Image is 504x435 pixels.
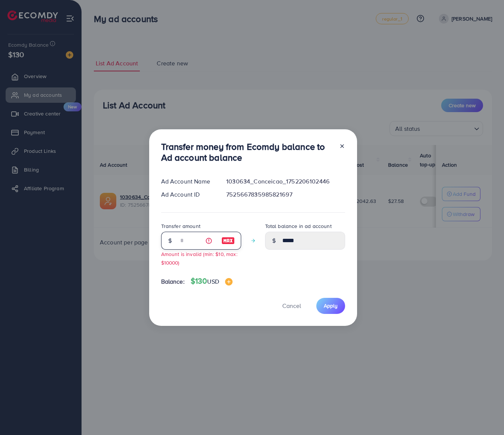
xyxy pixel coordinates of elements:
[324,302,338,309] span: Apply
[221,236,235,245] img: image
[155,177,221,186] div: Ad Account Name
[282,302,301,310] span: Cancel
[273,298,310,314] button: Cancel
[161,222,200,230] label: Transfer amount
[225,278,233,286] img: image
[316,298,345,314] button: Apply
[155,190,221,199] div: Ad Account ID
[472,401,498,429] iframe: Chat
[207,277,219,286] span: USD
[265,222,332,230] label: Total balance in ad account
[161,141,333,163] h3: Transfer money from Ecomdy balance to Ad account balance
[161,250,237,266] small: Amount is invalid (min: $10, max: $10000)
[220,177,351,186] div: 1030634_Conceicao_1752206102446
[220,190,351,199] div: 7525667835985821697
[161,277,185,286] span: Balance:
[191,277,233,286] h4: $130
